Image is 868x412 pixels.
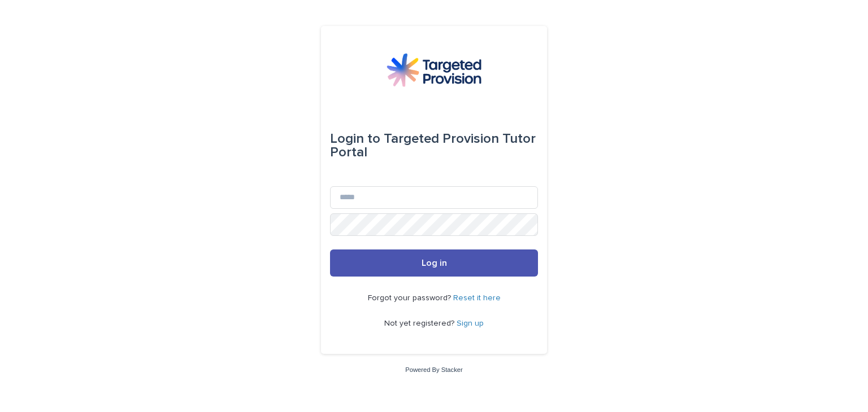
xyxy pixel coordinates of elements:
a: Reset it here [453,294,501,302]
div: Targeted Provision Tutor Portal [330,123,538,168]
img: M5nRWzHhSzIhMunXDL62 [387,53,481,87]
button: Log in [330,249,538,277]
span: Log in [422,258,447,268]
span: Not yet registered? [384,319,457,327]
span: Login to [330,132,380,146]
a: Powered By Stacker [405,366,462,373]
span: Forgot your password? [368,294,453,302]
a: Sign up [457,319,484,327]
